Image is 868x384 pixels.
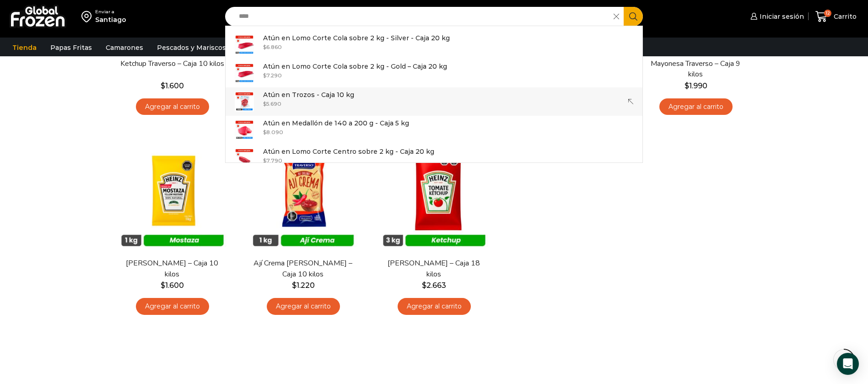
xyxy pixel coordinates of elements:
[813,6,859,27] a: 12 Carrito
[263,157,282,164] bdi: 7.790
[161,281,165,290] span: $
[263,129,283,135] bdi: 8.090
[263,72,266,79] span: $
[226,144,643,173] a: Atún en Lomo Corte Centro sobre 2 kg - Caja 20 kg $7.790
[837,353,859,375] div: Open Intercom Messenger
[757,12,804,21] span: Iniciar sesión
[263,157,266,164] span: $
[292,281,297,290] span: $
[136,98,209,115] a: Agregar al carrito: “Ketchup Traverso - Caja 10 kilos”
[263,90,354,100] p: Atún en Trozos - Caja 10 kg
[250,258,356,279] a: Ají Crema [PERSON_NAME] – Caja 10 kilos
[95,9,126,15] div: Enviar a
[119,59,225,69] a: Ketchup Traverso – Caja 10 kilos
[263,61,447,71] p: Atún en Lomo Corte Cola sobre 2 kg - Gold – Caja 20 kg
[263,43,282,50] bdi: 6.860
[824,10,831,17] span: 12
[263,146,434,157] p: Atún en Lomo Corte Centro sobre 2 kg - Caja 20 kg
[95,15,126,24] div: Santiago
[263,43,266,50] span: $
[422,281,446,290] bdi: 2.663
[263,118,409,128] p: Atún en Medallón de 140 a 200 g - Caja 5 kg
[643,59,748,80] a: Mayonesa Traverso – Caja 9 kilos
[101,39,148,56] a: Camarones
[263,72,282,79] bdi: 7.290
[161,81,184,90] bdi: 1.600
[659,98,733,115] a: Agregar al carrito: “Mayonesa Traverso - Caja 9 kilos”
[152,39,231,56] a: Pescados y Mariscos
[398,298,471,315] a: Agregar al carrito: “Ketchup Heinz - Caja 18 kilos”
[267,298,340,315] a: Agregar al carrito: “Ají Crema Traverso - Caja 10 kilos”
[624,7,643,26] button: Search button
[226,116,643,144] a: Atún en Medallón de 140 a 200 g - Caja 5 kg $8.090
[226,59,643,87] a: Atún en Lomo Corte Cola sobre 2 kg - Gold – Caja 20 kg $7.290
[119,258,225,279] a: [PERSON_NAME] – Caja 10 kilos
[422,281,426,290] span: $
[161,81,165,90] span: $
[8,39,41,56] a: Tienda
[81,9,95,24] img: address-field-icon.svg
[161,281,184,290] bdi: 1.600
[381,258,486,279] a: [PERSON_NAME] – Caja 18 kilos
[263,33,450,43] p: Atún en Lomo Corte Cola sobre 2 kg - Silver - Caja 20 kg
[831,12,857,21] span: Carrito
[263,100,281,107] bdi: 5.690
[685,81,689,90] span: $
[685,81,707,90] bdi: 1.990
[263,129,266,135] span: $
[263,100,266,107] span: $
[46,39,97,56] a: Papas Fritas
[136,298,209,315] a: Agregar al carrito: “Mostaza Heinz - Caja 10 kilos”
[748,7,804,26] a: Iniciar sesión
[226,87,643,116] a: Atún en Trozos - Caja 10 kg $5.690
[226,31,643,59] a: Atún en Lomo Corte Cola sobre 2 kg - Silver - Caja 20 kg $6.860
[292,281,315,290] bdi: 1.220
